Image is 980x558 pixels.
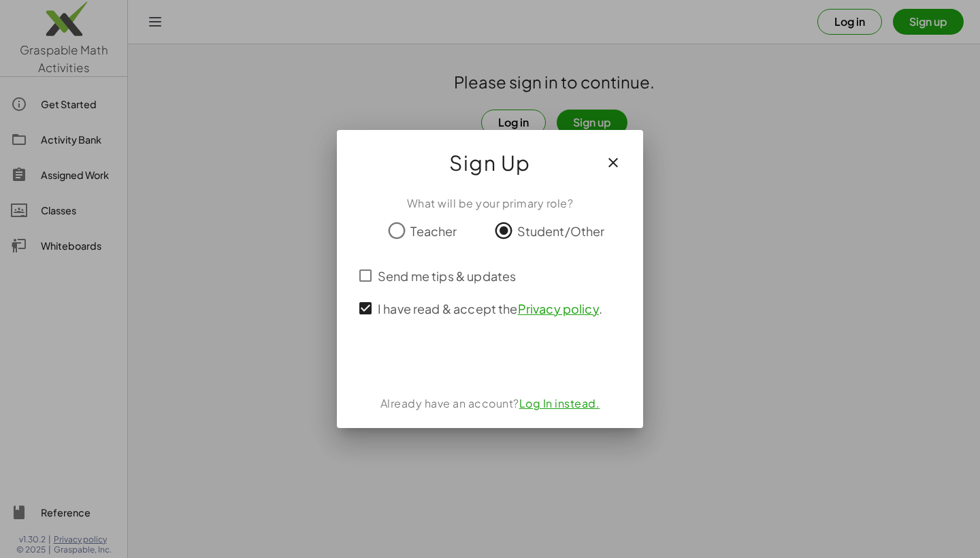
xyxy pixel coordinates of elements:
[410,222,457,240] span: Teacher
[378,299,602,318] span: I have read & accept the .
[353,395,627,412] div: Already have an account?
[519,396,600,410] a: Log In instead.
[517,222,605,240] span: Student/Other
[449,146,531,179] span: Sign Up
[353,195,627,212] div: What will be your primary role?
[378,267,516,285] span: Send me tips & updates
[518,301,599,316] a: Privacy policy
[421,345,559,375] iframe: Sign in with Google Button
[427,345,553,375] div: Sign in with Google. Opens in new tab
